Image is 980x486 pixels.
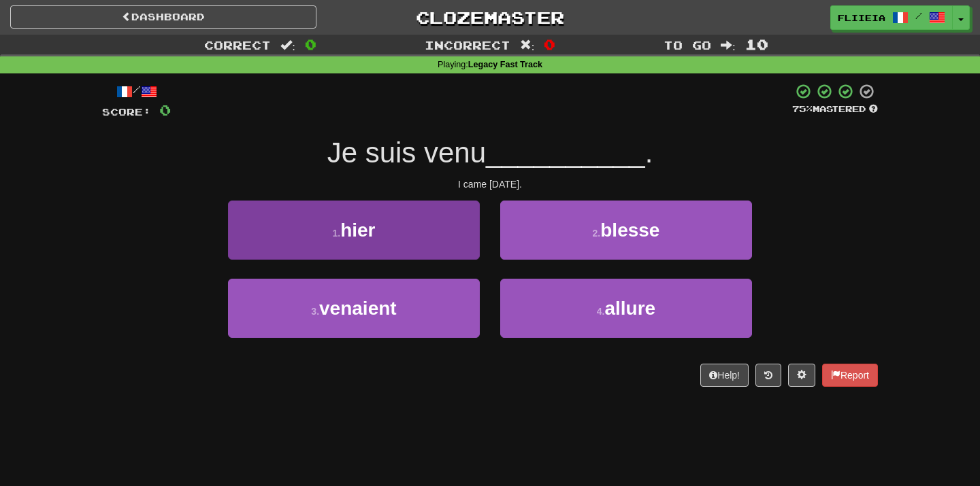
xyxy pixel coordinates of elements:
[597,306,605,317] small: 4 .
[745,36,768,52] span: 10
[319,298,397,319] span: venaient
[280,39,295,51] span: :
[520,39,535,51] span: :
[337,5,643,29] a: Clozemaster
[102,106,151,118] span: Score:
[340,220,375,241] span: hier
[500,201,752,260] button: 2.blesse
[604,298,655,319] span: allure
[10,5,316,29] a: Dashboard
[915,11,922,20] span: /
[425,38,510,52] span: Incorrect
[664,38,711,52] span: To go
[822,364,878,387] button: Report
[468,60,542,69] strong: Legacy Fast Track
[327,137,486,169] span: Je suis venu
[332,228,340,239] small: 1 .
[830,5,953,30] a: fliieia /
[645,137,653,169] span: .
[102,83,171,100] div: /
[204,38,271,52] span: Correct
[600,220,659,241] span: blesse
[721,39,736,51] span: :
[544,36,555,52] span: 0
[305,36,316,52] span: 0
[228,201,480,260] button: 1.hier
[500,279,752,338] button: 4.allure
[311,306,319,317] small: 3 .
[700,364,749,387] button: Help!
[228,279,480,338] button: 3.venaient
[593,228,601,239] small: 2 .
[486,137,645,169] span: __________
[102,177,878,191] div: I came [DATE].
[159,101,171,118] span: 0
[755,364,781,387] button: Round history (alt+y)
[838,12,885,24] span: fliieia
[792,103,878,116] div: Mastered
[792,103,813,114] span: 75 %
